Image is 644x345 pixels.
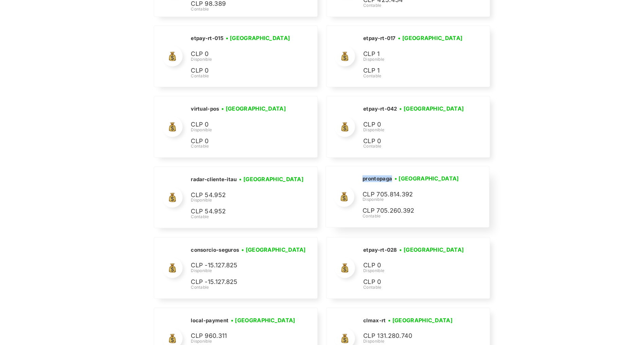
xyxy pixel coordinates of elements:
[363,106,397,112] h2: etpay-rt-042
[363,277,465,287] p: CLP 0
[363,213,464,219] div: Contable
[221,104,286,113] h3: • [GEOGRAPHIC_DATA]
[191,190,293,200] p: CLP 54.952
[363,261,465,270] p: CLP 0
[363,317,386,324] h2: clmax-rt
[191,247,239,253] h2: consorcio-seguros
[363,2,467,8] div: Contable
[226,34,290,42] h3: • [GEOGRAPHIC_DATA]
[363,127,466,133] div: Disponible
[363,206,464,216] p: CLP 705.260.392
[191,136,293,146] p: CLP 0
[191,143,293,149] div: Contable
[191,176,237,183] h2: radar-cliente-itau
[363,338,465,344] div: Disponible
[363,247,397,253] h2: etpay-rt-028
[191,73,293,79] div: Contable
[191,35,223,42] h2: etpay-rt-015
[191,338,298,344] div: Disponible
[363,268,466,274] div: Disponible
[191,120,293,130] p: CLP 0
[231,316,295,324] h3: • [GEOGRAPHIC_DATA]
[398,34,463,42] h3: • [GEOGRAPHIC_DATA]
[191,66,293,76] p: CLP 0
[241,246,306,254] h3: • [GEOGRAPHIC_DATA]
[191,214,306,220] div: Contable
[363,190,464,199] p: CLP 705.814.392
[239,175,304,183] h3: • [GEOGRAPHIC_DATA]
[191,261,293,270] p: CLP -15.127.825
[191,6,309,12] div: Contable
[363,35,396,42] h2: etpay-rt-017
[363,175,392,182] h2: prontopaga
[363,49,465,59] p: CLP 1
[363,196,464,203] div: Disponible
[191,197,306,203] div: Disponible
[363,284,466,290] div: Contable
[191,127,293,133] div: Disponible
[191,317,228,324] h2: local-payment
[388,316,453,324] h3: • [GEOGRAPHIC_DATA]
[363,331,465,341] p: CLP 131.280.740
[400,246,464,254] h3: • [GEOGRAPHIC_DATA]
[363,136,465,146] p: CLP 0
[191,56,293,62] div: Disponible
[191,268,308,274] div: Disponible
[191,331,293,341] p: CLP 960.311
[363,66,465,76] p: CLP 1
[191,207,293,216] p: CLP 54.952
[191,106,219,112] h2: virtual-pos
[191,49,293,59] p: CLP 0
[400,104,464,113] h3: • [GEOGRAPHIC_DATA]
[363,120,465,130] p: CLP 0
[394,174,459,183] h3: • [GEOGRAPHIC_DATA]
[363,73,465,79] div: Contable
[191,277,293,287] p: CLP -15.127.825
[363,56,465,62] div: Disponible
[191,284,308,290] div: Contable
[363,143,466,149] div: Contable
